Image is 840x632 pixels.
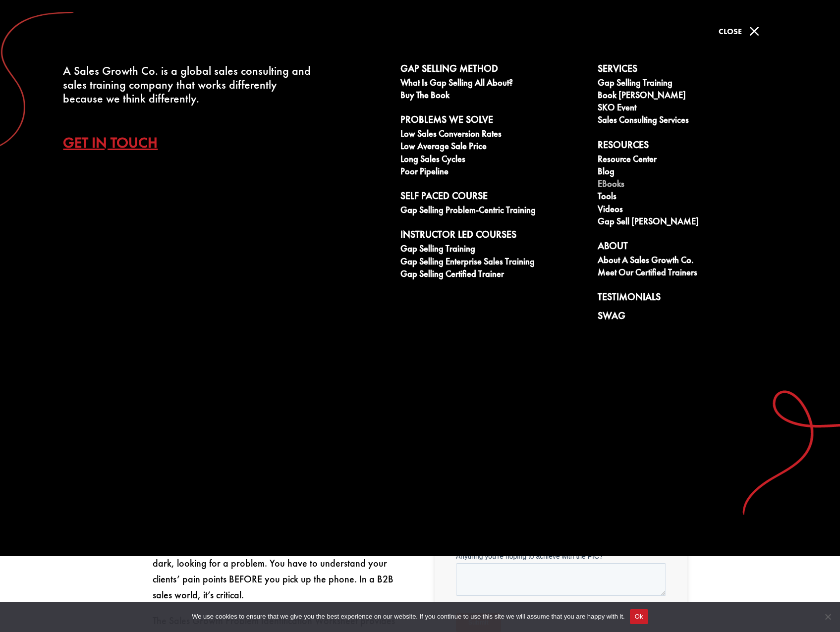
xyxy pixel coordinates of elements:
a: Gap Selling Training [400,244,587,256]
a: Videos [598,204,784,216]
a: Services [598,63,784,78]
a: What is Gap Selling all about? [400,78,587,90]
button: Ok [630,609,648,624]
a: Low Sales Conversion Rates [400,129,587,141]
a: Self Paced Course [400,190,587,205]
a: About [598,240,784,255]
a: Resources [598,139,784,154]
a: Get In Touch [63,125,172,160]
a: Book [PERSON_NAME] [598,90,784,103]
a: Meet our Certified Trainers [598,267,784,280]
a: Problems We Solve [400,114,587,129]
a: About A Sales Growth Co. [598,255,784,267]
div: A Sales Growth Co. is a global sales consulting and sales training company that works differently... [63,64,312,105]
a: Sales Consulting Services [598,115,784,127]
a: Resource Center [598,154,784,166]
a: Gap Selling Problem-Centric Training [400,205,587,217]
p: When this happens, salespeople are left feeling around in the dark, looking for a problem. You ha... [153,539,405,613]
a: Gap Sell [PERSON_NAME] [598,216,784,229]
a: Gap Selling Method [400,63,587,78]
span: No [823,612,833,622]
span: M [744,21,764,41]
span: We use cookies to ensure that we give you the best experience on our website. If you continue to ... [192,612,624,622]
a: Low Average Sale Price [400,141,587,154]
a: Gap Selling Enterprise Sales Training [400,257,587,269]
a: Gap Selling Certified Trainer [400,269,587,281]
a: Testimonials [598,291,784,306]
a: SKO Event [598,103,784,115]
a: Buy The Book [400,90,587,103]
a: Blog [598,166,784,179]
a: eBooks [598,179,784,191]
a: Gap Selling Training [598,78,784,90]
a: Swag [598,310,784,325]
a: Long Sales Cycles [400,154,587,166]
span: Close [719,26,742,37]
a: Tools [598,191,784,204]
a: Poor Pipeline [400,166,587,179]
a: Instructor Led Courses [400,229,587,244]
